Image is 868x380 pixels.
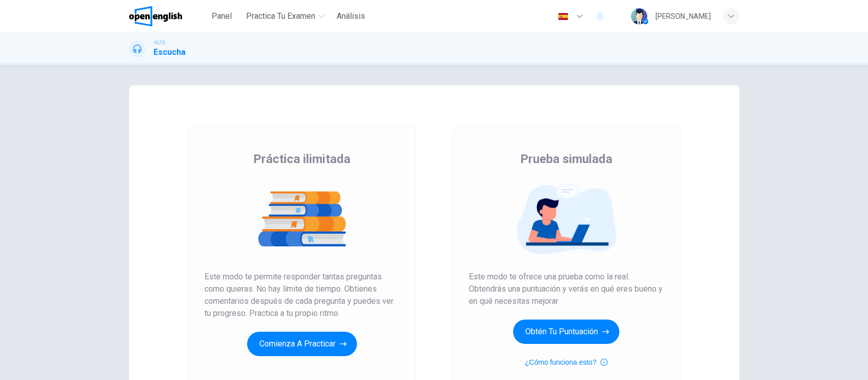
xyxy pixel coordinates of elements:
[212,10,232,22] span: Panel
[129,6,206,26] a: OpenEnglish logo
[246,10,315,22] span: Practica tu examen
[337,10,365,22] span: Análisis
[520,151,612,167] span: Prueba simulada
[655,10,711,22] div: [PERSON_NAME]
[557,13,570,20] img: es
[247,332,357,356] button: Comienza a practicar
[154,46,186,58] h1: Escucha
[129,6,183,26] img: OpenEnglish logo
[205,7,238,25] button: Panel
[525,356,608,368] button: ¿Cómo funciona esto?
[333,7,369,25] button: Análisis
[242,7,328,25] button: Practica tu examen
[469,271,664,307] span: Este modo te ofrece una prueba como la real. Obtendrás una puntuación y verás en qué eres bueno y...
[253,151,350,167] span: Práctica ilimitada
[631,8,647,24] img: Profile picture
[204,271,400,320] span: Este modo te permite responder tantas preguntas como quieras. No hay límite de tiempo. Obtienes c...
[513,320,619,344] button: Obtén tu puntuación
[154,39,165,46] span: IELTS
